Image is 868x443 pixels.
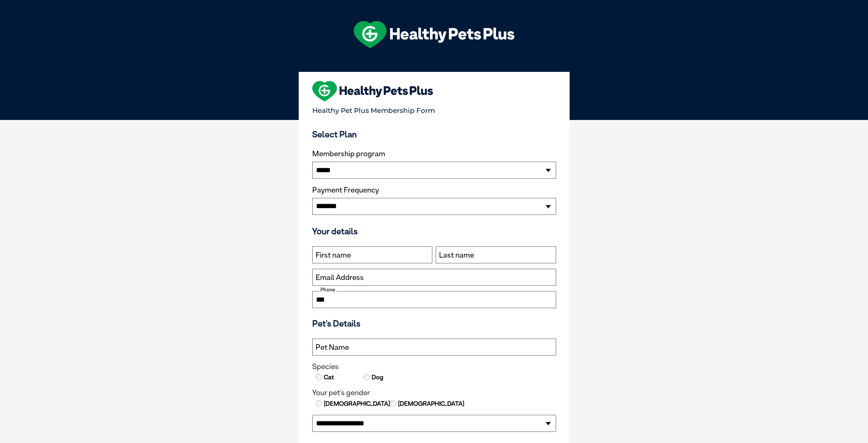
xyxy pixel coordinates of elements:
[323,399,390,408] label: [DEMOGRAPHIC_DATA]
[312,186,379,195] label: Payment Frequency
[312,129,556,139] h3: Select Plan
[319,287,336,293] label: Phone
[312,226,556,236] h3: Your details
[316,251,351,260] label: First name
[312,81,433,101] img: heart-shape-hpp-logo-large.png
[439,251,474,260] label: Last name
[312,103,556,115] p: Healthy Pet Plus Membership Form
[316,273,364,282] label: Email Address
[312,388,556,397] legend: Your pet's gender
[310,318,559,328] h3: Pet's Details
[312,149,556,158] label: Membership program
[397,399,464,408] label: [DEMOGRAPHIC_DATA]
[323,373,334,382] label: Cat
[312,362,556,371] legend: Species
[371,373,383,382] label: Dog
[354,21,514,48] img: hpp-logo-landscape-green-white.png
